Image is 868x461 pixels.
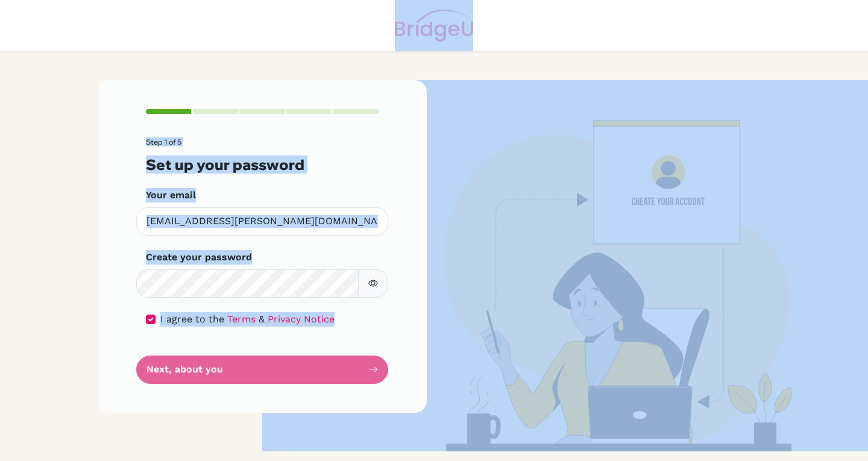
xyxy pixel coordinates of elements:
input: Insert your email* [136,207,388,236]
span: Step 1 of 5 [146,137,181,146]
a: Terms [227,313,256,325]
a: Privacy Notice [268,313,335,325]
h3: Set up your password [146,156,379,174]
label: Create your password [146,250,252,265]
label: Your email [146,188,196,202]
span: I agree to the [160,313,224,325]
span: & [259,313,265,325]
